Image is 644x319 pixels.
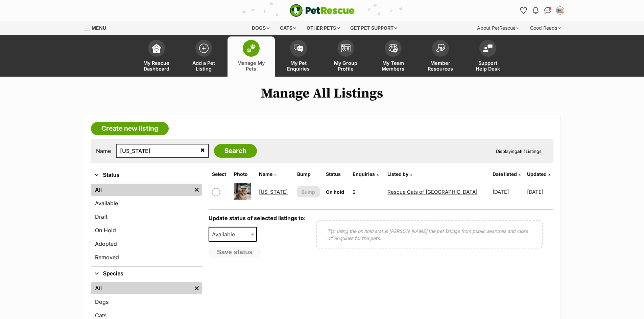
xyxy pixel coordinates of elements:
img: help-desk-icon-fdf02630f3aa405de69fd3d07c3f3aa587a6932b1a1747fa1d2bba05be0121f9.svg [483,44,493,52]
span: Name [259,171,272,177]
a: Member Resources [417,36,464,77]
a: Removed [91,251,202,263]
a: Available [91,197,202,209]
a: Remove filter [192,282,202,294]
label: Update status of selected listings to: [209,215,306,221]
img: member-resources-icon-8e73f808a243e03378d46382f2149f9095a855e16c252ad45f914b54edf8863c.svg [436,44,445,53]
a: Updated [527,171,550,177]
input: Search [214,144,257,158]
button: Save status [209,247,261,258]
img: Rescue Cats of Melbourne profile pic [557,7,564,14]
a: Adopted [91,238,202,250]
a: Rescue Cats of [GEOGRAPHIC_DATA] [387,189,477,195]
td: [DATE] [527,180,552,204]
div: Status [91,182,202,266]
button: Status [91,171,202,180]
a: Add a Pet Listing [180,36,228,77]
span: Displaying Listings [496,149,542,154]
img: group-profile-icon-3fa3cf56718a62981997c0bc7e787c4b2cf8bcc04b72c1350f741eb67cf2f40e.svg [341,44,351,52]
ul: Account quick links [518,5,566,16]
img: manage-my-pets-icon-02211641906a0b7f246fdf0571729dbe1e7629f14944591b6c1af311fb30b64b.svg [246,44,256,53]
p: Tip: using the on hold status [PERSON_NAME] the pet listings from public searches and close off e... [327,228,532,242]
span: Bump [302,188,315,195]
a: PetRescue [290,4,355,17]
a: Listed by [387,171,412,177]
a: My Pet Enquiries [275,36,322,77]
span: translation missing: en.admin.listings.index.attributes.enquiries [353,171,375,177]
div: Dogs [247,21,274,35]
span: Available [209,230,242,239]
span: Listed by [387,171,408,177]
a: Menu [84,21,111,33]
a: Create new listing [91,122,169,135]
a: On Hold [91,224,202,236]
span: Member Resources [425,60,456,72]
span: Manage My Pets [236,60,266,72]
th: Select [209,169,231,180]
a: All [91,184,192,196]
span: Available [209,227,257,242]
a: Favourites [518,5,529,16]
strong: all 1 [517,149,526,154]
a: Manage My Pets [228,36,275,77]
a: My Team Members [369,36,417,77]
a: Support Help Desk [464,36,511,77]
span: Updated [527,171,547,177]
span: On hold [326,189,344,195]
img: pet-enquiries-icon-7e3ad2cf08bfb03b45e93fb7055b45f3efa6380592205ae92323e6603595dc1f.svg [294,45,303,52]
div: About PetRescue [472,21,524,35]
a: Dogs [91,296,202,308]
img: team-members-icon-5396bd8760b3fe7c0b43da4ab00e1e3bb1a5d9ba89233759b79545d2d3fc5d0d.svg [388,44,398,53]
span: Date listed [493,171,517,177]
img: logo-e224e6f780fb5917bec1dbf3a21bbac754714ae5b6737aabdf751b685950b380.svg [290,4,355,17]
button: My account [555,5,566,16]
img: notifications-46538b983faf8c2785f20acdc204bb7945ddae34d4c08c2a6579f10ce5e182be.svg [533,7,538,14]
span: My Group Profile [331,60,361,72]
img: add-pet-listing-icon-0afa8454b4691262ce3f59096e99ab1cd57d4a30225e0717b998d2c9b9846f56.svg [199,44,209,53]
button: Bump [297,186,320,197]
div: Good Reads [525,21,566,35]
th: Status [323,169,349,180]
div: Get pet support [345,21,402,35]
div: Other pets [302,21,344,35]
a: My Group Profile [322,36,369,77]
th: Photo [231,169,256,180]
span: My Rescue Dashboard [141,60,172,72]
a: Date listed [493,171,521,177]
img: dashboard-icon-eb2f2d2d3e046f16d808141f083e7271f6b2e854fb5c12c21221c1fb7104beca.svg [152,44,161,53]
label: Name [96,148,111,154]
span: My Team Members [378,60,408,72]
div: Cats [275,21,301,35]
a: Draft [91,211,202,223]
button: Species [91,269,202,278]
span: Add a Pet Listing [189,60,219,72]
a: My Rescue Dashboard [133,36,180,77]
button: Notifications [530,5,541,16]
span: My Pet Enquiries [283,60,314,72]
span: Support Help Desk [473,60,503,72]
img: chat-41dd97257d64d25036548639549fe6c8038ab92f7586957e7f3b1b290dea8141.svg [544,7,551,14]
td: [DATE] [490,180,526,204]
span: Menu [92,25,106,31]
th: Bump [294,169,323,180]
a: All [91,282,192,294]
a: Remove filter [192,184,202,196]
a: Conversations [543,5,553,16]
td: 2 [350,180,384,204]
a: Enquiries [353,171,379,177]
a: [US_STATE] [259,189,288,195]
a: Name [259,171,276,177]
